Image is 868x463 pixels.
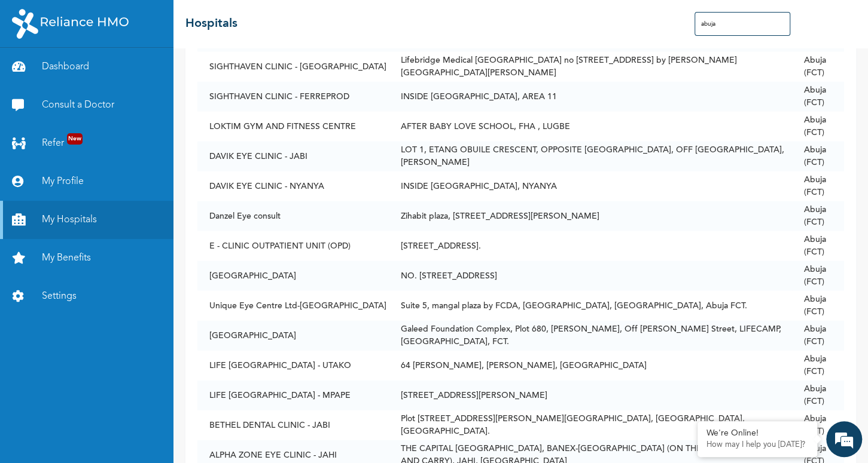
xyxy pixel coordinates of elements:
td: [GEOGRAPHIC_DATA] [197,261,389,291]
td: Plot [STREET_ADDRESS][PERSON_NAME][GEOGRAPHIC_DATA], [GEOGRAPHIC_DATA], [GEOGRAPHIC_DATA]. [389,410,792,440]
td: Abuja (FCT) [792,381,844,410]
td: Abuja (FCT) [792,112,844,142]
td: NO. [STREET_ADDRESS] [389,261,792,291]
div: Minimize live chat window [196,6,225,35]
td: Zihabit plaza, [STREET_ADDRESS][PERSON_NAME] [389,201,792,231]
div: We're Online! [706,428,808,439]
h2: Hospitals [185,15,237,33]
td: [GEOGRAPHIC_DATA] [197,321,389,351]
span: New [67,133,83,145]
td: Abuja (FCT) [792,171,844,201]
td: DAVIK EYE CLINIC - NYANYA [197,171,389,201]
td: Abuja (FCT) [792,82,844,112]
td: LOT 1, ETANG OBUILE CRESCENT, OPPOSITE [GEOGRAPHIC_DATA], OFF [GEOGRAPHIC_DATA], [PERSON_NAME] [389,142,792,171]
td: INSIDE [GEOGRAPHIC_DATA], NYANYA [389,171,792,201]
td: LIFE [GEOGRAPHIC_DATA] - UTAKO [197,351,389,381]
td: Unique Eye Centre Ltd-[GEOGRAPHIC_DATA] [197,291,389,321]
td: INSIDE [GEOGRAPHIC_DATA], AREA 11 [389,82,792,112]
td: Abuja (FCT) [792,142,844,171]
td: Abuja (FCT) [792,261,844,291]
td: Galeed Foundation Complex, Plot 680, [PERSON_NAME], Off [PERSON_NAME] Street, LIFECAMP, [GEOGRAPH... [389,321,792,351]
img: d_794563401_company_1708531726252_794563401 [22,60,48,90]
td: Abuja (FCT) [792,351,844,381]
td: Suite 5, mangal plaza by FCDA, [GEOGRAPHIC_DATA], [GEOGRAPHIC_DATA], Abuja FCT. [389,291,792,321]
td: LIFE [GEOGRAPHIC_DATA] - MPAPE [197,381,389,410]
td: [STREET_ADDRESS][PERSON_NAME] [389,381,792,410]
td: Abuja (FCT) [792,291,844,321]
td: AFTER BABY LOVE SCHOOL, FHA , LUGBE [389,112,792,142]
td: Danzel Eye consult [197,201,389,231]
td: SIGHTHAVEN CLINIC - FERREPROD [197,82,389,112]
td: [STREET_ADDRESS]. [389,231,792,261]
td: Abuja (FCT) [792,52,844,82]
span: Conversation [6,426,117,434]
div: FAQs [117,405,229,442]
td: DAVIK EYE CLINIC - JABI [197,142,389,171]
input: Search Hospitals... [695,12,790,36]
p: How may I help you today? [706,440,808,450]
td: BETHEL DENTAL CLINIC - JABI [197,410,389,440]
div: Chat with us now [62,67,201,82]
span: We're online! [69,169,165,290]
textarea: Type your message and hit 'Enter' [6,363,228,405]
td: Abuja (FCT) [792,410,844,440]
td: LOKTIM GYM AND FITNESS CENTRE [197,112,389,142]
td: 64 [PERSON_NAME], [PERSON_NAME], [GEOGRAPHIC_DATA] [389,351,792,381]
td: SIGHTHAVEN CLINIC - [GEOGRAPHIC_DATA] [197,52,389,82]
img: RelianceHMO's Logo [12,9,129,39]
td: Abuja (FCT) [792,321,844,351]
td: Abuja (FCT) [792,231,844,261]
td: Abuja (FCT) [792,201,844,231]
td: E - CLINIC OUTPATIENT UNIT (OPD) [197,231,389,261]
td: Lifebridge Medical [GEOGRAPHIC_DATA] no [STREET_ADDRESS] by [PERSON_NAME][GEOGRAPHIC_DATA][PERSON... [389,52,792,82]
